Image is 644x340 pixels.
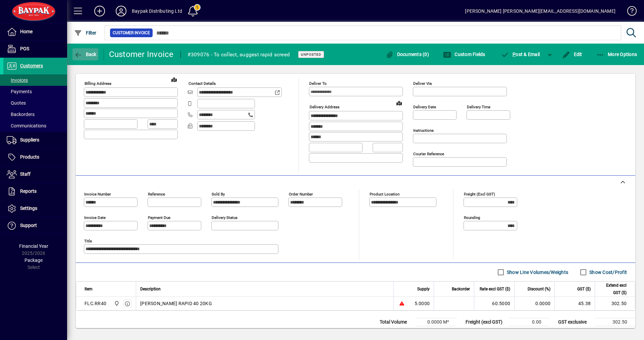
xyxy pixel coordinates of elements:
[24,258,43,263] span: Package
[595,326,635,334] td: 45.38
[577,285,591,293] span: GST ($)
[622,1,636,23] a: Knowledge Base
[462,318,509,326] td: Freight (excl GST)
[596,52,637,57] span: More Options
[509,318,549,326] td: 0.00
[19,243,48,249] span: Financial Year
[413,105,436,109] mat-label: Delivery date
[452,285,470,293] span: Backorder
[140,285,161,293] span: Description
[84,215,106,220] mat-label: Invoice date
[464,192,495,196] mat-label: Freight (excl GST)
[417,318,457,326] td: 0.0000 M³
[370,192,399,196] mat-label: Product location
[554,297,595,310] td: 45.38
[309,81,327,86] mat-label: Deliver To
[84,239,92,243] mat-label: Title
[3,149,67,166] a: Products
[560,48,584,60] button: Edit
[480,285,510,293] span: Rate excl GST ($)
[20,63,43,68] span: Customers
[20,29,33,34] span: Home
[417,285,430,293] span: Supply
[85,285,93,293] span: Item
[562,52,582,57] span: Edit
[212,215,237,220] mat-label: Delivery status
[148,215,170,220] mat-label: Payment due
[85,300,106,307] div: FLC.RR40
[84,192,111,196] mat-label: Invoice number
[413,81,432,86] mat-label: Deliver via
[7,89,32,94] span: Payments
[7,77,28,83] span: Invoices
[3,74,67,86] a: Invoices
[20,188,37,194] span: Reports
[74,30,97,36] span: Filter
[113,30,150,36] span: Customer Invoice
[443,52,485,57] span: Custom Fields
[3,132,67,149] a: Suppliers
[413,128,434,133] mat-label: Instructions
[415,300,430,307] span: 5.0000
[509,326,549,334] td: 0.00
[599,282,627,296] span: Extend excl GST ($)
[7,100,26,106] span: Quotes
[169,74,179,85] a: View on map
[3,217,67,234] a: Support
[72,48,98,60] button: Back
[595,318,635,326] td: 302.50
[384,48,431,60] button: Documents (0)
[501,52,540,57] span: ost & Email
[441,48,487,60] button: Custom Fields
[417,326,457,334] td: 0.0000 Kg
[528,285,550,293] span: Discount (%)
[109,49,174,60] div: Customer Invoice
[3,200,67,217] a: Settings
[513,52,516,57] span: P
[3,183,67,200] a: Reports
[20,137,39,143] span: Suppliers
[595,297,635,310] td: 302.50
[7,112,35,117] span: Backorders
[112,300,120,307] span: Baypak - Onekawa
[301,52,321,57] span: Unposted
[20,154,39,160] span: Products
[376,318,417,326] td: Total Volume
[20,46,29,51] span: POS
[478,300,510,307] div: 60.5000
[514,297,554,310] td: 0.0000
[3,120,67,131] a: Communications
[148,192,165,196] mat-label: Reference
[376,326,417,334] td: Total Weight
[464,215,480,220] mat-label: Rounding
[89,5,110,17] button: Add
[110,5,132,17] button: Profile
[462,326,509,334] td: Rounding
[555,326,595,334] td: GST
[3,23,67,40] a: Home
[588,269,627,276] label: Show Cost/Profit
[413,152,444,156] mat-label: Courier Reference
[3,86,67,97] a: Payments
[3,166,67,183] a: Staff
[20,223,37,228] span: Support
[3,109,67,120] a: Backorders
[20,171,31,177] span: Staff
[465,6,615,16] div: [PERSON_NAME] [PERSON_NAME][EMAIL_ADDRESS][DOMAIN_NAME]
[467,105,490,109] mat-label: Delivery time
[498,48,543,60] button: Post & Email
[74,52,97,57] span: Back
[505,269,568,276] label: Show Line Volumes/Weights
[555,318,595,326] td: GST exclusive
[289,192,313,196] mat-label: Order number
[67,48,104,60] app-page-header-button: Back
[132,6,182,16] div: Baypak Distributing Ltd
[595,48,639,60] button: More Options
[3,97,67,109] a: Quotes
[72,27,98,39] button: Filter
[140,300,212,307] span: [PERSON_NAME] RAPID 40 20KG
[187,49,290,60] div: #309076 - To collect, suggest rapid screed
[394,98,405,108] a: View on map
[7,123,46,128] span: Communications
[385,52,429,57] span: Documents (0)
